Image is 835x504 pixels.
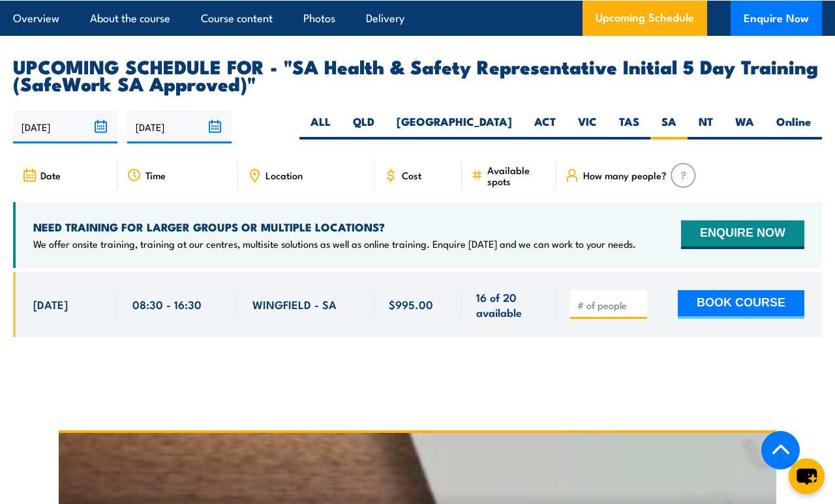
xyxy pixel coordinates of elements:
[567,113,608,139] label: VIC
[476,289,541,319] span: 16 of 20 available
[40,169,61,180] span: Date
[132,296,202,311] span: 08:30 - 16:30
[13,57,822,91] h2: UPCOMING SCHEDULE FOR - "SA Health & Safety Representative Initial 5 Day Training (SafeWork SA Ap...
[342,113,386,139] label: QLD
[681,220,804,248] button: ENQUIRE NOW
[765,113,822,139] label: Online
[127,110,232,143] input: To date
[299,113,342,139] label: ALL
[386,113,523,139] label: [GEOGRAPHIC_DATA]
[389,296,433,311] span: $995.00
[33,219,636,233] h4: NEED TRAINING FOR LARGER GROUPS OR MULTIPLE LOCATIONS?
[583,169,667,180] span: How many people?
[577,298,643,311] input: # of people
[145,169,166,180] span: Time
[650,113,688,139] label: SA
[266,169,303,180] span: Location
[724,113,765,139] label: WA
[402,169,421,180] span: Cost
[33,237,636,250] p: We offer onsite training, training at our centres, multisite solutions as well as online training...
[252,296,337,311] span: WINGFIELD - SA
[678,289,804,318] button: BOOK COURSE
[487,164,547,186] span: Available spots
[789,458,825,494] button: chat-button
[13,110,117,143] input: From date
[608,113,650,139] label: TAS
[33,296,68,311] span: [DATE]
[688,113,724,139] label: NT
[523,113,567,139] label: ACT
